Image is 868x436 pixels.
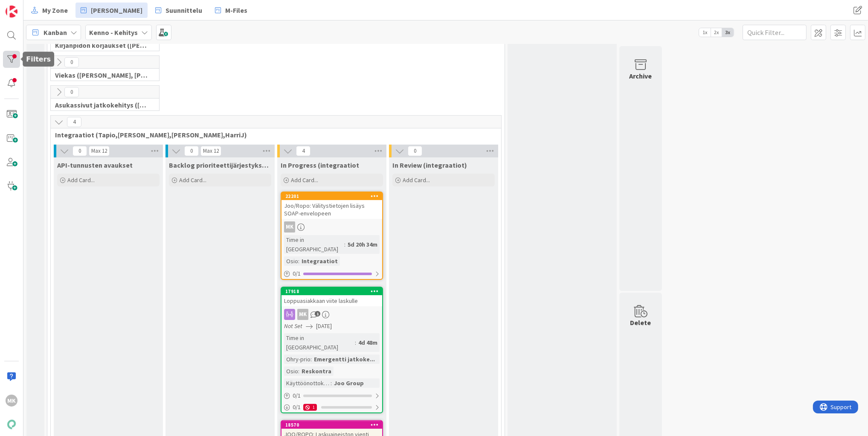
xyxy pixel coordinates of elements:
[57,161,133,169] span: API-tunnusten avaukset
[284,322,302,330] i: Not Set
[91,149,107,153] div: Max 12
[67,117,81,127] span: 4
[315,311,320,317] span: 1
[291,176,318,184] span: Add Card...
[67,176,95,184] span: Add Card...
[312,355,377,364] div: Emergentti jatkoke...
[711,28,722,37] span: 2x
[281,161,359,169] span: In Progress (integraatiot
[184,146,199,156] span: 0
[203,149,219,153] div: Max 12
[293,269,301,278] span: 0 / 1
[311,355,312,364] span: :
[298,366,299,376] span: :
[403,176,430,184] span: Add Card...
[284,366,298,376] div: Osio
[392,161,467,169] span: In Review (integraatiot)
[282,309,382,320] div: MK
[282,192,382,219] div: 22201Joo/Ropo: Välitystietojen lisäys SOAP-envelopeen
[282,402,382,413] div: 0/11
[55,101,148,109] span: Asukassivut jatkokehitys (Rasmus, TommiH, Bella)
[6,6,17,17] img: Visit kanbanzone.com
[284,256,298,266] div: Osio
[55,71,148,79] span: Viekas (Samuli, Saara, Mika, Pirjo, Keijo, TommiHä, Rasmus)
[169,161,271,169] span: Backlog prioriteettijärjestyksessä (integraatiot)
[298,256,299,266] span: :
[18,1,39,12] span: Support
[282,200,382,219] div: Joo/Ropo: Välitystietojen lisäys SOAP-envelopeen
[6,395,17,407] div: MK
[293,403,301,412] span: 0 / 1
[630,317,651,328] div: Delete
[344,240,345,249] span: :
[282,221,382,233] div: MK
[285,422,382,428] div: 18570
[44,27,67,38] span: Kanban
[64,87,79,97] span: 0
[26,55,51,63] h5: Filters
[743,25,807,40] input: Quick Filter...
[303,404,317,411] div: 1
[408,146,422,156] span: 0
[210,3,253,18] a: M-Files
[6,419,17,430] img: avatar
[282,268,382,279] div: 0/1
[355,338,356,347] span: :
[284,333,355,352] div: Time in [GEOGRAPHIC_DATA]
[91,5,142,15] span: [PERSON_NAME]
[285,288,382,294] div: 17918
[89,28,138,37] b: Kenno - Kehitys
[165,5,202,15] span: Suunnittelu
[299,366,334,376] div: Reskontra
[284,355,311,364] div: Ohry-prio
[345,240,380,249] div: 5d 20h 34m
[284,221,295,233] div: MK
[55,41,148,49] span: Kirjanpidon korjaukset (Jussi, JaakkoHä)
[284,378,331,388] div: Käyttöönottokriittisyys
[356,338,380,347] div: 4d 48m
[299,256,340,266] div: Integraatiot
[179,176,206,184] span: Add Card...
[285,193,382,199] div: 22201
[630,71,652,81] div: Archive
[55,131,491,139] span: Integraatiot (Tapio,Santeri,Marko,HarriJ)
[42,5,68,15] span: My Zone
[282,192,382,200] div: 22201
[282,288,382,306] div: 17918Loppuasiakkaan viite laskulle
[297,309,308,320] div: MK
[331,378,332,388] span: :
[281,287,383,413] a: 17918Loppuasiakkaan viite laskulleMKNot Set[DATE]Time in [GEOGRAPHIC_DATA]:4d 48mOhry-prio:Emerge...
[150,3,207,18] a: Suunnittelu
[296,146,311,156] span: 4
[64,57,79,67] span: 0
[73,146,87,156] span: 0
[282,390,382,401] div: 0/1
[282,288,382,295] div: 17918
[281,192,383,280] a: 22201Joo/Ropo: Välitystietojen lisäys SOAP-envelopeenMKTime in [GEOGRAPHIC_DATA]:5d 20h 34mOsio:I...
[332,378,366,388] div: Joo Group
[699,28,711,37] span: 1x
[316,322,332,331] span: [DATE]
[722,28,734,37] span: 3x
[225,5,247,15] span: M-Files
[75,3,148,18] a: [PERSON_NAME]
[282,421,382,429] div: 18570
[293,391,301,400] span: 0 / 1
[284,235,344,254] div: Time in [GEOGRAPHIC_DATA]
[26,3,73,18] a: My Zone
[282,295,382,306] div: Loppuasiakkaan viite laskulle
